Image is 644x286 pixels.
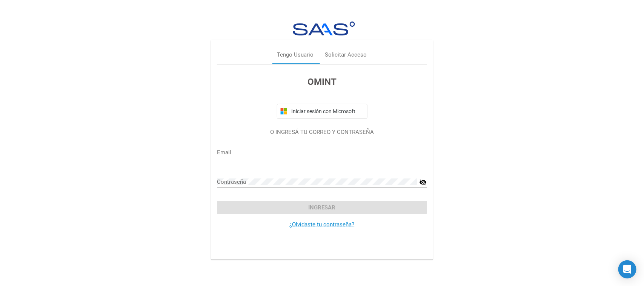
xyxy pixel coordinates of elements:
div: Tengo Usuario [277,51,314,60]
span: Ingresar [309,204,336,211]
a: ¿Olvidaste tu contraseña? [290,221,355,228]
button: Ingresar [217,201,427,214]
button: Iniciar sesión con Microsoft [277,104,367,119]
div: Solicitar Acceso [325,51,367,60]
p: O INGRESÁ TU CORREO Y CONTRASEÑA [217,128,427,137]
h3: OMINT [217,75,427,89]
span: Iniciar sesión con Microsoft [290,108,364,114]
mat-icon: visibility_off [420,178,427,187]
div: Open Intercom Messenger [618,260,636,278]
